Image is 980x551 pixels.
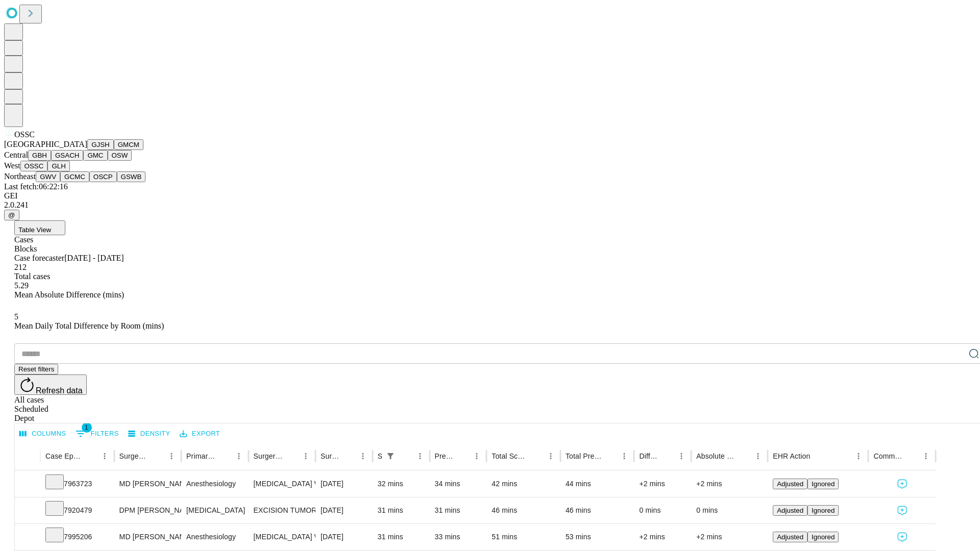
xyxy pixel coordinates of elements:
button: Menu [751,449,765,463]
div: 0 mins [639,497,686,523]
span: 212 [14,263,27,271]
div: 34 mins [435,471,482,497]
div: Scheduled In Room Duration [378,452,382,460]
span: Northeast [4,172,36,181]
button: Menu [851,449,866,463]
span: Mean Daily Total Difference by Room (mins) [14,321,164,330]
div: [MEDICAL_DATA] WITH [MEDICAL_DATA] AND/OR [MEDICAL_DATA] WITH OR WITHOUT D\T\C [254,524,310,550]
button: OSSC [20,161,48,171]
span: Ignored [812,533,835,541]
div: Comments [873,452,903,460]
button: GCMC [60,171,89,182]
div: [MEDICAL_DATA] WITH [MEDICAL_DATA] AND/OR [MEDICAL_DATA] WITH OR WITHOUT D\T\C [254,471,310,497]
div: [DATE] [321,497,367,523]
button: Sort [455,449,470,463]
button: GMC [83,150,107,161]
div: 31 mins [435,497,482,523]
span: Adjusted [777,480,803,488]
div: EHR Action [773,452,810,460]
button: Menu [919,449,933,463]
button: Adjusted [773,479,807,489]
div: Absolute Difference [696,452,736,460]
div: 46 mins [566,497,629,523]
button: GSWB [117,171,146,182]
button: Sort [811,449,825,463]
div: 0 mins [696,497,763,523]
div: 7920479 [45,497,109,523]
div: Anesthesiology [186,471,243,497]
div: DPM [PERSON_NAME] [PERSON_NAME] Dpm [119,497,176,523]
button: Adjusted [773,505,807,516]
div: +2 mins [696,524,763,550]
span: 5.29 [14,281,29,290]
div: 31 mins [378,524,425,550]
div: Primary Service [186,452,216,460]
div: 2.0.241 [4,201,976,210]
button: Sort [529,449,544,463]
button: Adjusted [773,532,807,542]
span: Table View [18,226,51,234]
div: [DATE] [321,524,367,550]
div: +2 mins [696,471,763,497]
button: OSW [108,150,132,161]
span: @ [8,211,15,219]
button: GLH [47,161,69,171]
div: MD [PERSON_NAME] [119,524,176,550]
button: Menu [299,449,313,463]
button: GJSH [87,139,114,150]
button: Sort [904,449,919,463]
button: GMCM [114,139,143,150]
button: Sort [603,449,617,463]
div: MD [PERSON_NAME] [119,471,176,497]
div: Total Predicted Duration [566,452,602,460]
span: Total cases [14,272,50,281]
div: EXCISION TUMOR FOOT SUBCUTANEOUS [254,497,310,523]
div: Case Epic Id [45,452,82,460]
button: Ignored [807,505,839,516]
button: Show filters [73,425,121,442]
button: Select columns [17,426,69,442]
span: Last fetch: 06:22:16 [4,182,68,191]
span: 1 [82,422,92,433]
div: [MEDICAL_DATA] [186,497,243,523]
span: [GEOGRAPHIC_DATA] [4,140,87,148]
button: Menu [413,449,427,463]
button: Expand [20,475,35,493]
div: 42 mins [492,471,555,497]
span: Adjusted [777,507,803,514]
button: Menu [617,449,631,463]
button: Expand [20,529,35,546]
div: 7963723 [45,471,109,497]
button: Ignored [807,532,839,542]
div: 46 mins [492,497,555,523]
button: Sort [150,449,164,463]
button: Density [126,426,173,442]
div: Anesthesiology [186,524,243,550]
button: Menu [544,449,558,463]
button: Sort [83,449,97,463]
span: Ignored [812,507,835,514]
div: GEI [4,191,976,201]
span: Mean Absolute Difference (mins) [14,290,124,299]
button: OSCP [89,171,117,182]
div: Surgery Date [321,452,340,460]
div: Difference [639,452,659,460]
button: Ignored [807,479,839,489]
button: Show filters [383,449,398,463]
div: 32 mins [378,471,425,497]
span: West [4,161,20,170]
span: [DATE] - [DATE] [64,254,124,262]
button: Menu [356,449,370,463]
div: 51 mins [492,524,555,550]
button: @ [4,210,19,220]
button: Sort [737,449,751,463]
button: Expand [20,502,35,520]
span: 5 [14,312,18,321]
button: Sort [660,449,674,463]
button: GSACH [51,150,83,161]
div: Surgeon Name [119,452,149,460]
button: GBH [28,150,51,161]
button: Menu [232,449,246,463]
button: Menu [674,449,689,463]
button: Reset filters [14,364,58,374]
